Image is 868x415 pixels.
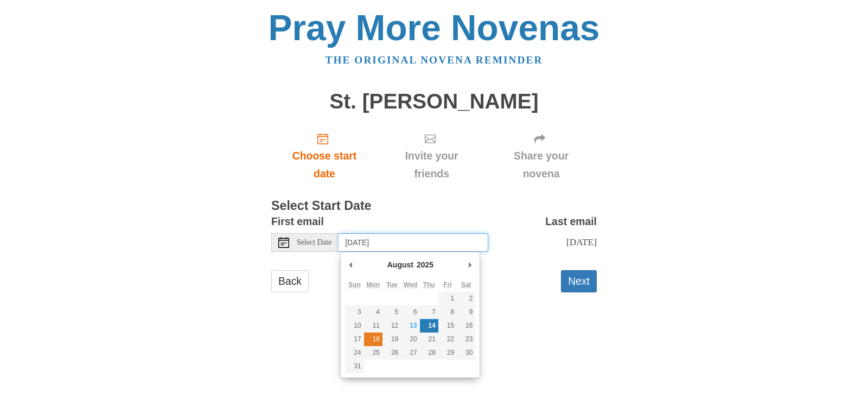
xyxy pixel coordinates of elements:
button: 16 [457,319,475,333]
h1: St. [PERSON_NAME] [271,90,597,113]
button: 24 [345,346,363,360]
button: 6 [401,305,419,319]
button: 4 [364,305,382,319]
a: Choose start date [271,124,378,188]
button: 18 [364,333,382,346]
button: 5 [382,305,401,319]
a: Back [271,270,309,292]
span: Invite your friends [388,147,475,183]
button: 9 [457,305,475,319]
abbr: Thursday [423,281,435,289]
span: Share your novena [496,147,586,183]
abbr: Monday [367,281,380,289]
a: Pray More Novenas [269,8,600,48]
button: 17 [345,333,363,346]
button: Next Month [464,257,475,273]
label: Last email [545,213,597,231]
button: 7 [420,305,438,319]
span: [DATE] [566,237,597,247]
a: The original novena reminder [325,54,543,66]
abbr: Saturday [461,281,471,289]
button: 26 [382,346,401,360]
button: 23 [457,333,475,346]
button: 25 [364,346,382,360]
button: 28 [420,346,438,360]
span: Choose start date [282,147,367,183]
button: 10 [345,319,363,333]
button: 13 [401,319,419,333]
div: Click "Next" to confirm your start date first. [378,124,486,188]
button: 30 [457,346,475,360]
button: 8 [438,305,457,319]
button: 20 [401,333,419,346]
button: 15 [438,319,457,333]
label: First email [271,213,324,231]
div: Click "Next" to confirm your start date first. [486,124,597,188]
div: 2025 [415,257,435,273]
abbr: Friday [443,281,451,289]
button: 27 [401,346,419,360]
button: 12 [382,319,401,333]
abbr: Tuesday [386,281,397,289]
button: 3 [345,305,363,319]
input: Use the arrow keys to pick a date [339,233,488,252]
button: 31 [345,360,363,373]
div: August [386,257,415,273]
span: Select Date [297,239,331,246]
button: Next [561,270,597,292]
abbr: Wednesday [404,281,417,289]
abbr: Sunday [348,281,361,289]
button: 11 [364,319,382,333]
button: 21 [420,333,438,346]
button: 29 [438,346,457,360]
button: 2 [457,292,475,305]
button: 14 [420,319,438,333]
button: 1 [438,292,457,305]
h3: Select Start Date [271,199,597,213]
button: 19 [382,333,401,346]
button: 22 [438,333,457,346]
button: Previous Month [345,257,356,273]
